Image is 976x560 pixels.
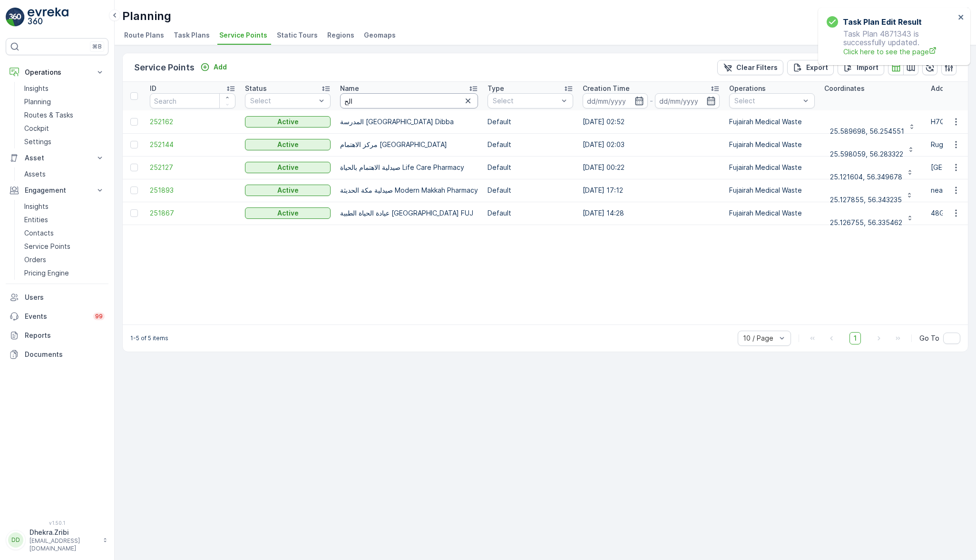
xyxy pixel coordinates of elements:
p: Service Points [134,61,195,74]
a: Events99 [6,307,108,326]
p: صيدلية مكة الحديثة Modern Makkah Pharmacy [340,186,478,195]
p: Active [277,163,299,172]
input: dd/mm/yyyy [655,93,720,108]
button: DDDhekra.Zribi[EMAIL_ADDRESS][DOMAIN_NAME] [6,528,108,552]
span: 251893 [150,186,235,195]
span: Geomaps [364,30,396,40]
p: Select [250,96,316,106]
p: 25.121604, 56.349678 [830,172,902,182]
span: Static Tours [277,30,318,40]
p: Default [488,117,573,127]
button: Operations [6,63,108,82]
p: Active [277,117,299,127]
p: Creation Time [583,84,630,93]
p: ID [150,84,156,93]
a: 252162 [150,117,235,127]
button: 25.126755, 56.335462 [824,206,919,221]
p: Default [488,186,573,195]
p: 99 [95,313,103,320]
td: [DATE] 02:52 [578,110,724,133]
p: Planning [24,97,51,107]
p: Default [488,163,573,172]
div: DD [8,532,23,548]
div: Toggle Row Selected [130,118,138,126]
input: dd/mm/yyyy [583,93,648,108]
input: Search [340,93,478,108]
p: Fujairah Medical Waste [729,117,815,127]
div: Toggle Row Selected [130,141,138,148]
p: 25.126755, 56.335462 [830,218,902,227]
p: Active [277,208,299,218]
p: Clear Filters [736,63,778,72]
p: Dhekra.Zribi [29,528,98,537]
p: 25.127855, 56.343235 [830,195,902,205]
div: Toggle Row Selected [130,209,138,217]
button: 25.589698, 56.254551 [824,114,921,129]
p: عيادة الحياة الطبية [GEOGRAPHIC_DATA] FUJ [340,208,478,218]
span: Route Plans [124,30,164,40]
button: 25.598059, 56.283322 [824,137,920,152]
a: Planning [20,95,108,108]
button: close [958,13,965,22]
p: Status [245,84,267,93]
h3: Task Plan Edit Result [843,16,922,28]
p: Name [340,84,359,93]
p: Coordinates [824,84,865,93]
button: 25.127855, 56.343235 [824,183,919,198]
button: Active [245,116,331,128]
p: Planning [122,9,171,24]
p: Events [25,312,88,321]
p: Engagement [25,186,89,195]
button: Clear Filters [717,60,783,75]
button: Active [245,185,331,196]
p: Reports [25,331,105,340]
p: مركز الاهتمام [GEOGRAPHIC_DATA] [340,140,478,149]
img: logo [6,8,25,27]
p: Assets [24,169,46,179]
p: Operations [25,68,89,77]
span: Task Plans [174,30,210,40]
p: Active [277,140,299,149]
button: Import [838,60,884,75]
td: [DATE] 00:22 [578,156,724,179]
p: Cockpit [24,124,49,133]
p: Task Plan 4871343 is successfully updated. [827,29,955,57]
a: 251867 [150,208,235,218]
span: Click here to see the page [843,47,955,57]
a: Service Points [20,240,108,253]
p: Default [488,208,573,218]
p: Orders [24,255,46,265]
span: Regions [327,30,354,40]
p: Insights [24,202,49,211]
img: logo_light-DOdMpM7g.png [28,8,68,27]
a: 252127 [150,163,235,172]
a: 252144 [150,140,235,149]
a: Users [6,288,108,307]
p: Default [488,140,573,149]
span: Go To [919,334,939,343]
p: 1-5 of 5 items [130,334,168,342]
a: Assets [20,167,108,181]
button: Active [245,139,331,150]
p: Documents [25,350,105,359]
a: Insights [20,200,108,213]
p: Select [493,96,558,106]
a: Cockpit [20,122,108,135]
p: Import [857,63,878,72]
p: - [650,95,653,107]
div: Toggle Row Selected [130,187,138,194]
button: Asset [6,148,108,167]
p: Active [277,186,299,195]
a: Contacts [20,226,108,240]
p: Type [488,84,504,93]
span: 1 [849,332,861,344]
p: Fujairah Medical Waste [729,186,815,195]
p: ⌘B [92,43,102,50]
p: Insights [24,84,49,93]
p: Users [25,293,105,302]
p: صيدلية الاهتمام بالحياة Life Care Pharmacy [340,163,478,172]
